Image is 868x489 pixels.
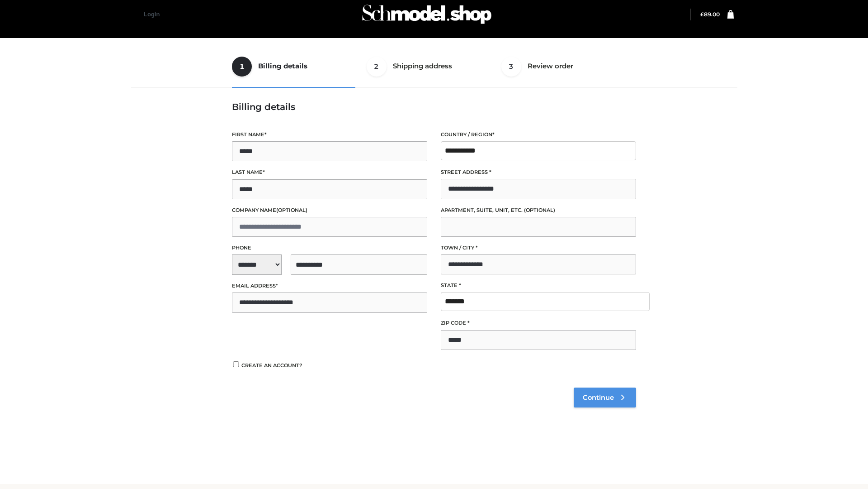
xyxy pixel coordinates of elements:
[441,281,636,290] label: State
[441,130,636,139] label: Country / Region
[232,101,636,112] h3: Billing details
[276,207,307,213] span: (optional)
[441,244,636,252] label: Town / City
[232,130,427,139] label: First name
[441,168,636,177] label: Street address
[583,393,614,402] span: Continue
[441,206,636,215] label: Apartment, suite, unit, etc.
[574,388,636,407] a: Continue
[241,362,302,369] span: Create an account?
[700,11,704,18] span: £
[232,168,427,177] label: Last name
[144,11,160,18] a: Login
[232,244,427,252] label: Phone
[232,361,240,367] input: Create an account?
[232,206,427,215] label: Company name
[700,11,720,18] bdi: 89.00
[232,282,427,290] label: Email address
[700,11,720,18] a: £89.00
[441,319,636,327] label: ZIP Code
[524,207,555,213] span: (optional)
